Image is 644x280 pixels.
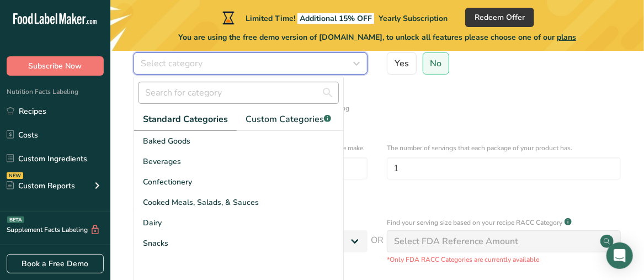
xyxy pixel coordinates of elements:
[394,235,518,248] div: Select FDA Reference Amount
[7,172,23,179] div: NEW
[220,11,448,24] div: Limited Time!
[475,12,525,23] span: Redeem Offer
[139,82,339,104] input: Search for category
[143,156,181,167] span: Beverages
[7,254,104,273] a: Book a Free Demo
[141,57,203,70] span: Select category
[387,255,621,265] p: *Only FDA RACC Categories are currently available
[143,197,259,208] span: Cooked Meals, Salads, & Sauces
[371,234,384,265] span: OR
[465,8,534,27] button: Redeem Offer
[7,216,24,223] div: BETA
[387,218,562,228] p: Find your serving size based on your recipe RACC Category
[143,237,168,249] span: Snacks
[430,58,442,69] span: No
[143,113,228,126] span: Standard Categories
[178,31,576,43] span: You are using the free demo version of [DOMAIN_NAME], to unlock all features please choose one of...
[606,242,633,269] div: Open Intercom Messenger
[297,13,374,24] span: Additional 15% OFF
[7,56,104,76] button: Subscribe Now
[395,58,409,69] span: Yes
[387,143,621,153] p: The number of servings that each package of your product has.
[29,60,82,72] span: Subscribe Now
[134,52,368,75] button: Select category
[379,13,448,24] span: Yearly Subscription
[7,180,75,192] div: Custom Reports
[246,113,331,126] span: Custom Categories
[143,217,162,229] span: Dairy
[143,135,190,147] span: Baked Goods
[557,32,576,43] span: plans
[143,176,192,188] span: Confectionery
